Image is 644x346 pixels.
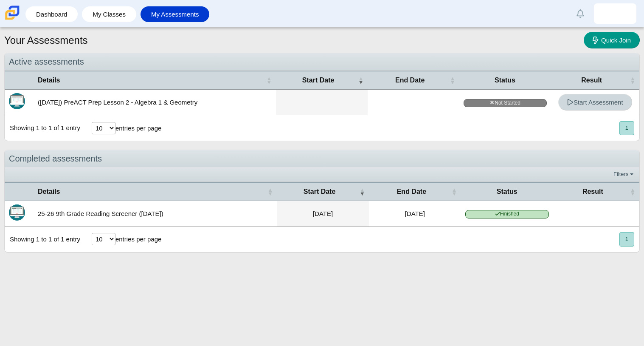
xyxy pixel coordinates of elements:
[619,121,634,135] nav: pagination
[267,76,272,85] span: Details : Activate to sort
[280,76,357,85] span: Start Date
[358,76,363,85] span: Start Date : Activate to remove sorting
[115,235,161,243] label: entries per page
[267,187,273,196] span: Details : Activate to sort
[360,187,365,196] span: Start Date : Activate to remove sorting
[464,99,547,107] span: Not Started
[373,187,450,196] span: End Date
[555,76,628,85] span: Result
[38,187,266,196] span: Details
[571,4,590,23] a: Alerts
[450,76,455,85] span: End Date : Activate to sort
[3,4,21,22] img: Carmen School of Science & Technology
[9,93,25,109] img: Itembank
[567,99,623,106] span: Start Assessment
[619,232,634,246] button: 1
[630,76,635,85] span: Result : Activate to sort
[630,187,635,196] span: Result : Activate to sort
[557,187,628,196] span: Result
[313,210,333,217] time: Aug 21, 2025 at 11:49 AM
[452,187,457,196] span: End Date : Activate to sort
[558,94,632,111] a: Start Assessment
[601,37,631,44] span: Quick Join
[465,210,549,218] span: Finished
[281,187,358,196] span: Start Date
[38,76,265,85] span: Details
[4,33,88,48] h1: Your Assessments
[372,76,448,85] span: End Date
[86,6,132,22] a: My Classes
[611,170,637,179] a: Filters
[405,210,425,217] time: Aug 21, 2025 at 12:19 PM
[145,6,205,22] a: My Assessments
[619,121,634,135] button: 1
[115,125,161,132] label: entries per page
[5,115,80,141] div: Showing 1 to 1 of 1 entry
[34,201,277,227] td: 25-26 9th Grade Reading Screener ([DATE])
[5,53,639,71] div: Active assessments
[608,7,622,20] img: jadeysha.castillo.nKZGku
[34,90,276,115] td: ([DATE]) PreACT Prep Lesson 2 - Algebra 1 & Geometry
[464,76,547,85] span: Status
[9,204,25,221] img: Itembank
[584,32,640,48] a: Quick Join
[619,232,634,246] nav: pagination
[3,16,21,23] a: Carmen School of Science & Technology
[594,3,636,24] a: jadeysha.castillo.nKZGku
[465,187,549,196] span: Status
[5,227,80,252] div: Showing 1 to 1 of 1 entry
[30,6,73,22] a: Dashboard
[5,150,639,167] div: Completed assessments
